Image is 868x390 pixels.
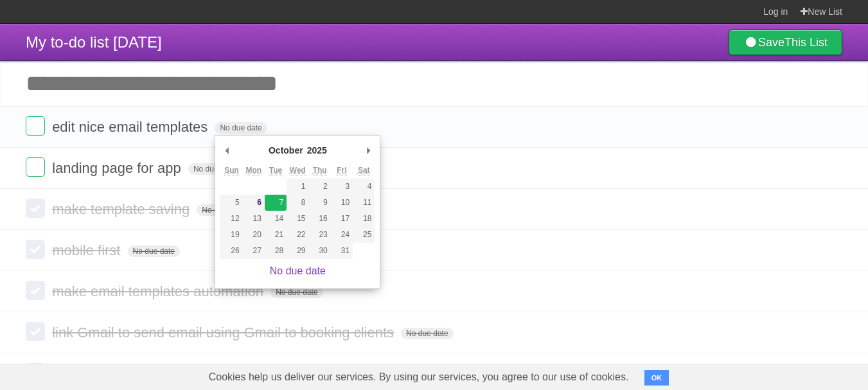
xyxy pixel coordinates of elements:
[331,243,353,259] button: 31
[358,166,370,175] abbr: Saturday
[337,166,346,175] abbr: Friday
[26,157,45,177] label: Done
[784,36,828,49] b: This List
[197,204,249,216] span: No due date
[353,227,375,243] button: 25
[243,195,265,211] button: 6
[270,287,323,298] span: No due date
[52,283,267,299] span: make email templates automation
[26,199,45,218] label: Done
[220,227,242,243] button: 19
[331,227,353,243] button: 24
[362,141,375,160] button: Next Month
[26,116,45,136] label: Done
[52,324,397,341] span: link Gmail to send email using Gmail to booking clients
[188,163,240,175] span: No due date
[287,195,308,211] button: 8
[309,211,331,227] button: 16
[331,179,353,195] button: 3
[331,195,353,211] button: 10
[290,166,306,175] abbr: Wednesday
[196,364,642,390] span: Cookies help us deliver our services. By using our services, you agree to our use of cookies.
[267,141,305,160] div: October
[52,160,184,176] span: landing page for app
[26,363,45,382] label: Done
[287,243,308,259] button: 29
[215,122,267,134] span: No due date
[26,322,45,341] label: Done
[309,195,331,211] button: 9
[52,119,211,135] span: edit nice email templates
[401,328,453,339] span: No due date
[265,195,287,211] button: 7
[220,211,242,227] button: 12
[309,227,331,243] button: 23
[265,227,287,243] button: 21
[243,227,265,243] button: 20
[729,30,842,55] a: SaveThis List
[309,179,331,195] button: 2
[265,211,287,227] button: 14
[309,243,331,259] button: 30
[26,281,45,300] label: Done
[128,245,180,257] span: No due date
[220,141,233,160] button: Previous Month
[265,243,287,259] button: 28
[26,240,45,259] label: Done
[287,179,308,195] button: 1
[220,243,242,259] button: 26
[353,195,375,211] button: 11
[331,211,353,227] button: 17
[270,265,326,276] a: No due date
[243,211,265,227] button: 13
[313,166,327,175] abbr: Thursday
[305,141,329,160] div: 2025
[220,195,242,211] button: 5
[26,33,162,51] span: My to-do list [DATE]
[644,370,669,386] button: OK
[353,179,375,195] button: 4
[245,166,261,175] abbr: Monday
[287,227,308,243] button: 22
[52,242,123,258] span: mobile first
[269,166,282,175] abbr: Tuesday
[353,211,375,227] button: 18
[52,201,193,217] span: make template saving
[243,243,265,259] button: 27
[224,166,239,175] abbr: Sunday
[287,211,308,227] button: 15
